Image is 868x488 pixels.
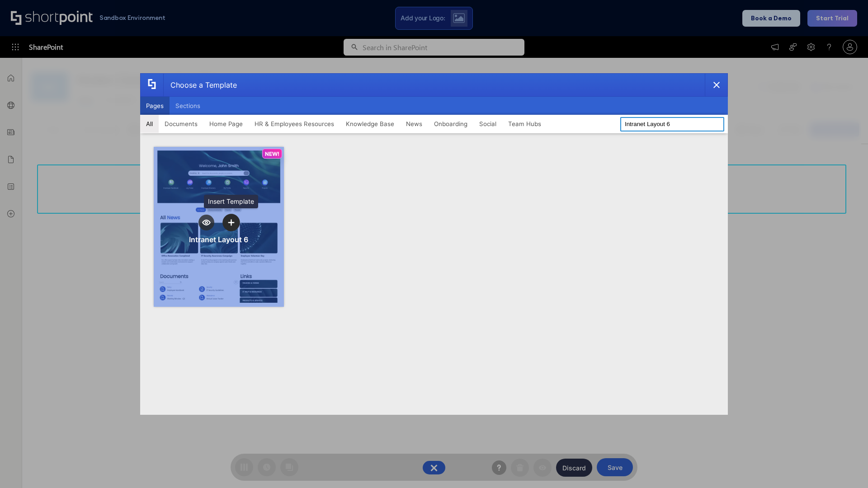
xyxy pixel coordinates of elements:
button: HR & Employees Resources [249,115,340,133]
p: NEW! [265,150,279,157]
button: Knowledge Base [340,115,400,133]
iframe: Chat Widget [705,383,868,488]
button: Team Hubs [502,115,547,133]
div: Intranet Layout 6 [189,235,248,244]
div: template selector [140,73,728,415]
button: News [400,115,428,133]
button: Sections [170,97,206,115]
input: Search [620,117,724,131]
button: Documents [159,115,203,133]
button: All [140,115,159,133]
button: Pages [140,97,170,115]
button: Onboarding [428,115,473,133]
div: Choose a Template [163,74,237,96]
button: Home Page [203,115,249,133]
button: Social [473,115,502,133]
